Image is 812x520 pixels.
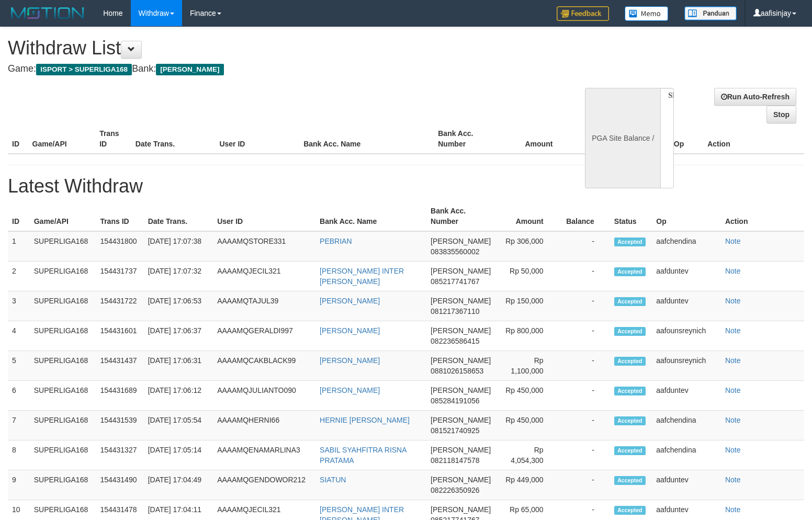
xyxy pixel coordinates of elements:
[8,5,87,21] img: MOTION_logo.png
[28,124,96,154] th: Game/API
[434,124,501,154] th: Bank Acc. Number
[30,440,96,470] td: SUPERLIGA168
[144,470,213,500] td: [DATE] 17:04:49
[652,470,721,500] td: aafduntev
[144,231,213,262] td: [DATE] 17:07:38
[431,367,483,375] span: 0881026158653
[213,321,315,351] td: AAAAMQGERALDI997
[215,124,299,154] th: User ID
[30,381,96,411] td: SUPERLIGA168
[8,176,804,197] h1: Latest Withdraw
[501,124,569,154] th: Amount
[652,231,721,262] td: aafchendina
[95,124,131,154] th: Trans ID
[652,291,721,321] td: aafduntev
[431,386,491,394] span: [PERSON_NAME]
[96,411,143,440] td: 154431539
[431,397,479,405] span: 085284191056
[499,291,559,321] td: Rp 150,000
[30,291,96,321] td: SUPERLIGA168
[431,267,491,275] span: [PERSON_NAME]
[320,386,380,394] a: [PERSON_NAME]
[725,297,741,305] a: Note
[614,357,646,366] span: Accepted
[585,88,660,188] div: PGA Site Balance /
[144,381,213,411] td: [DATE] 17:06:12
[499,381,559,411] td: Rp 450,000
[96,291,143,321] td: 154431722
[614,416,646,425] span: Accepted
[431,416,491,424] span: [PERSON_NAME]
[431,326,491,335] span: [PERSON_NAME]
[670,124,703,154] th: Op
[144,321,213,351] td: [DATE] 17:06:37
[703,124,804,154] th: Action
[131,124,216,154] th: Date Trans.
[8,351,30,381] td: 5
[559,381,610,411] td: -
[144,351,213,381] td: [DATE] 17:06:31
[725,326,741,335] a: Note
[431,297,491,305] span: [PERSON_NAME]
[426,201,499,231] th: Bank Acc. Number
[721,201,804,231] th: Action
[431,446,491,454] span: [PERSON_NAME]
[96,351,143,381] td: 154431437
[431,277,479,286] span: 085217741767
[559,321,610,351] td: -
[499,351,559,381] td: Rp 1,100,000
[610,201,652,231] th: Status
[213,381,315,411] td: AAAAMQJULIANTO090
[96,381,143,411] td: 154431689
[8,38,531,59] h1: Withdraw List
[625,6,669,21] img: Button%20Memo.svg
[559,262,610,291] td: -
[8,291,30,321] td: 3
[315,201,426,231] th: Bank Acc. Name
[8,64,531,74] h4: Game: Bank:
[320,237,352,245] a: PEBRIAN
[614,267,646,276] span: Accepted
[8,470,30,500] td: 9
[725,267,741,275] a: Note
[684,6,737,20] img: panduan.png
[8,262,30,291] td: 2
[431,456,479,465] span: 082118147578
[30,201,96,231] th: Game/API
[8,411,30,440] td: 7
[499,262,559,291] td: Rp 50,000
[96,440,143,470] td: 154431327
[431,476,491,484] span: [PERSON_NAME]
[320,416,410,424] a: HERNIE [PERSON_NAME]
[725,446,741,454] a: Note
[30,321,96,351] td: SUPERLIGA168
[144,411,213,440] td: [DATE] 17:05:54
[96,470,143,500] td: 154431490
[431,247,479,256] span: 083835560002
[213,201,315,231] th: User ID
[30,351,96,381] td: SUPERLIGA168
[725,476,741,484] a: Note
[725,416,741,424] a: Note
[213,411,315,440] td: AAAAMQHERNI66
[213,440,315,470] td: AAAAMQENAMARLINA3
[8,201,30,231] th: ID
[8,321,30,351] td: 4
[431,505,491,514] span: [PERSON_NAME]
[559,201,610,231] th: Balance
[766,106,796,123] a: Stop
[96,231,143,262] td: 154431800
[144,440,213,470] td: [DATE] 17:05:14
[725,356,741,365] a: Note
[320,356,380,365] a: [PERSON_NAME]
[8,381,30,411] td: 6
[431,486,479,494] span: 082226350926
[652,411,721,440] td: aafchendina
[614,327,646,336] span: Accepted
[557,6,609,21] img: Feedback.jpg
[431,337,479,345] span: 082236586415
[614,476,646,485] span: Accepted
[96,201,143,231] th: Trans ID
[431,237,491,245] span: [PERSON_NAME]
[499,470,559,500] td: Rp 449,000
